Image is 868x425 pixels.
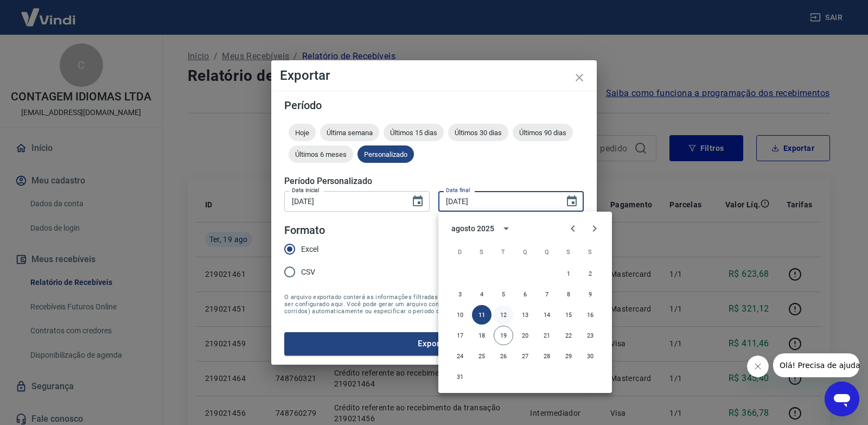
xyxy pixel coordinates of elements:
span: Personalizado [358,150,414,158]
input: DD/MM/YYYY [438,191,557,211]
button: 1 [559,264,578,283]
button: Next month [584,218,605,239]
span: Excel [301,244,318,255]
span: quinta-feira [537,241,557,263]
button: 4 [472,284,492,304]
button: 13 [515,305,535,325]
span: O arquivo exportado conterá as informações filtradas na tela anterior com exceção do período que ... [284,294,584,315]
button: 9 [580,284,600,304]
div: Últimos 30 dias [448,124,508,141]
iframe: Mensagem da empresa [773,353,859,377]
span: terça-feira [494,241,513,263]
iframe: Botão para abrir a janela de mensagens [825,382,859,416]
button: 30 [580,346,600,366]
div: Hoje [289,124,316,141]
div: Últimos 15 dias [384,124,444,141]
iframe: Fechar mensagem [747,356,769,377]
button: 7 [537,284,557,304]
legend: Formato [284,223,325,238]
div: Últimos 90 dias [513,124,573,141]
button: 18 [472,326,492,345]
div: Última semana [320,124,379,141]
button: Choose date, selected date is 12 de ago de 2025 [407,191,429,212]
h5: Período Personalizado [284,176,584,187]
button: Exportar [284,332,584,355]
span: Últimos 15 dias [384,129,444,137]
span: Últimos 6 meses [289,150,353,158]
button: 24 [450,346,470,366]
button: 19 [494,326,513,345]
button: 31 [450,367,470,386]
button: 3 [450,284,470,304]
label: Data inicial [292,186,320,194]
button: 17 [450,326,470,345]
span: Hoje [289,129,316,137]
button: 28 [537,346,557,366]
button: 2 [580,264,600,283]
button: Choose date, selected date is 11 de ago de 2025 [561,191,583,212]
div: Personalizado [358,145,414,163]
input: DD/MM/YYYY [284,191,403,211]
button: 8 [559,284,578,304]
div: Últimos 6 meses [289,145,353,163]
span: sexta-feira [559,241,578,263]
div: agosto 2025 [451,223,494,234]
h4: Exportar [280,69,588,82]
button: 10 [450,305,470,325]
button: 6 [515,284,535,304]
button: 26 [494,346,513,366]
button: Previous month [562,218,584,239]
button: 20 [515,326,535,345]
button: 23 [580,326,600,345]
span: Últimos 90 dias [513,129,573,137]
span: Últimos 30 dias [448,129,508,137]
h5: Período [284,100,584,111]
span: sábado [580,241,600,263]
button: 25 [472,346,492,366]
button: 16 [580,305,600,325]
span: Olá! Precisa de ajuda? [7,8,91,16]
button: 21 [537,326,557,345]
button: close [566,65,592,91]
button: 22 [559,326,578,345]
span: CSV [301,267,315,278]
span: Última semana [320,129,379,137]
span: quarta-feira [515,241,535,263]
label: Data final [446,186,470,194]
button: 14 [537,305,557,325]
button: calendar view is open, switch to year view [497,219,515,238]
button: 15 [559,305,578,325]
button: 11 [472,305,492,325]
span: segunda-feira [472,241,492,263]
button: 29 [559,346,578,366]
button: 5 [494,284,513,304]
button: 27 [515,346,535,366]
button: 12 [494,305,513,325]
span: domingo [450,241,470,263]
